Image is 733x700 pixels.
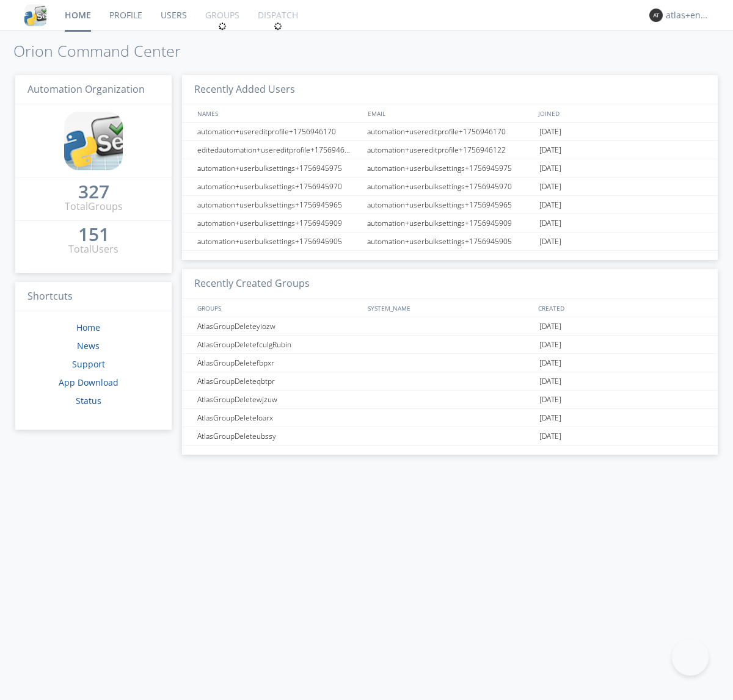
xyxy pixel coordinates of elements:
[64,112,123,170] img: cddb5a64eb264b2086981ab96f4c1ba7
[78,228,109,240] div: 151
[182,178,718,196] a: automation+userbulksettings+1756945970automation+userbulksettings+1756945970[DATE]
[76,322,100,333] a: Home
[218,22,227,31] img: spin.svg
[27,82,145,96] span: Automation Organization
[194,409,363,427] div: AtlasGroupDeleteloarx
[364,159,536,177] div: automation+userbulksettings+1756945975
[182,391,718,409] a: AtlasGroupDeletewjzuw[DATE]
[194,372,363,390] div: AtlasGroupDeleteqbtpr
[182,372,718,391] a: AtlasGroupDeleteqbtpr[DATE]
[539,214,561,233] span: [DATE]
[194,299,362,317] div: GROUPS
[539,409,561,427] span: [DATE]
[77,340,100,352] a: News
[672,639,709,676] iframe: Toggle Customer Support
[539,178,561,196] span: [DATE]
[194,214,363,232] div: automation+userbulksettings+1756945909
[364,123,536,140] div: automation+usereditprofile+1756946170
[365,104,535,122] div: EMAIL
[539,317,561,336] span: [DATE]
[182,75,718,105] h3: Recently Added Users
[182,233,718,251] a: automation+userbulksettings+1756945905automation+userbulksettings+1756945905[DATE]
[182,141,718,159] a: editedautomation+usereditprofile+1756946122automation+usereditprofile+1756946122[DATE]
[68,242,119,256] div: Total Users
[182,336,718,354] a: AtlasGroupDeletefculgRubin[DATE]
[182,354,718,372] a: AtlasGroupDeletefbpxr[DATE]
[194,391,363,408] div: AtlasGroupDeletewjzuw
[59,377,119,388] a: App Download
[194,427,363,445] div: AtlasGroupDeleteubssy
[274,22,282,31] img: spin.svg
[78,186,109,200] a: 327
[364,141,536,159] div: automation+usereditprofile+1756946122
[78,186,109,198] div: 327
[539,196,561,214] span: [DATE]
[182,317,718,336] a: AtlasGroupDeleteyiozw[DATE]
[182,409,718,427] a: AtlasGroupDeleteloarx[DATE]
[194,354,363,372] div: AtlasGroupDeletefbpxr
[539,336,561,354] span: [DATE]
[194,317,363,335] div: AtlasGroupDeleteyiozw
[539,141,561,159] span: [DATE]
[194,178,363,195] div: automation+userbulksettings+1756945970
[182,214,718,233] a: automation+userbulksettings+1756945909automation+userbulksettings+1756945909[DATE]
[539,159,561,178] span: [DATE]
[194,104,362,122] div: NAMES
[194,159,363,177] div: automation+userbulksettings+1756945975
[364,214,536,232] div: automation+userbulksettings+1756945909
[65,200,123,214] div: Total Groups
[194,141,363,159] div: editedautomation+usereditprofile+1756946122
[182,269,718,299] h3: Recently Created Groups
[15,282,172,312] h3: Shortcuts
[24,4,46,26] img: cddb5a64eb264b2086981ab96f4c1ba7
[194,233,363,250] div: automation+userbulksettings+1756945905
[364,233,536,250] div: automation+userbulksettings+1756945905
[539,233,561,251] span: [DATE]
[76,395,101,406] a: Status
[72,358,105,370] a: Support
[78,228,109,242] a: 151
[539,427,561,446] span: [DATE]
[666,9,712,21] div: atlas+english0001
[182,123,718,141] a: automation+usereditprofile+1756946170automation+usereditprofile+1756946170[DATE]
[364,196,536,214] div: automation+userbulksettings+1756945965
[182,427,718,446] a: AtlasGroupDeleteubssy[DATE]
[182,196,718,214] a: automation+userbulksettings+1756945965automation+userbulksettings+1756945965[DATE]
[535,299,706,317] div: CREATED
[539,354,561,372] span: [DATE]
[539,372,561,391] span: [DATE]
[364,178,536,195] div: automation+userbulksettings+1756945970
[182,159,718,178] a: automation+userbulksettings+1756945975automation+userbulksettings+1756945975[DATE]
[649,9,663,22] img: 373638.png
[365,299,535,317] div: SYSTEM_NAME
[194,336,363,353] div: AtlasGroupDeletefculgRubin
[535,104,706,122] div: JOINED
[194,123,363,140] div: automation+usereditprofile+1756946170
[539,391,561,409] span: [DATE]
[539,123,561,141] span: [DATE]
[194,196,363,214] div: automation+userbulksettings+1756945965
